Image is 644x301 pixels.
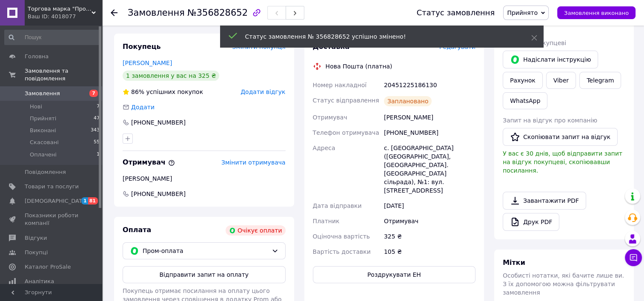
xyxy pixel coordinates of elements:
[313,248,371,255] span: Вартість доставки
[28,5,92,13] span: Торгова марка "Продукція, як вона є"
[81,197,88,204] span: 1
[579,72,621,89] a: Telegram
[94,139,100,146] span: 55
[240,88,285,95] span: Додати відгук
[131,104,155,111] span: Додати
[94,115,100,122] span: 47
[187,8,248,18] span: №356828652
[25,263,71,271] span: Каталог ProSale
[123,226,151,234] span: Оплата
[25,183,79,190] span: Товари та послуги
[30,151,57,159] span: Оплачені
[382,198,477,213] div: [DATE]
[313,82,367,88] span: Номер накладної
[123,43,161,51] span: Покупець
[221,159,286,166] span: Змінити отримувача
[382,77,477,93] div: 20451225186130
[313,266,476,283] button: Роздрукувати ЕН
[25,53,49,60] span: Головна
[97,151,100,159] span: 1
[28,13,102,20] div: Ваш ID: 4018077
[123,174,286,183] div: [PERSON_NAME]
[130,118,186,127] div: [PHONE_NUMBER]
[546,72,576,89] a: Viber
[25,90,60,97] span: Замовлення
[313,129,379,136] span: Телефон отримувача
[503,92,547,109] a: WhatsApp
[323,62,395,71] div: Нова Пошта (платна)
[30,115,56,122] span: Прийняті
[25,197,88,205] span: [DEMOGRAPHIC_DATA]
[30,103,42,111] span: Нові
[557,6,635,19] button: Замовлення виконано
[313,43,350,51] span: Доставка
[91,127,100,134] span: 343
[245,32,510,41] div: Статус замовлення № 356828652 успішно змінено!
[503,192,586,210] a: Завантажити PDF
[503,117,597,124] span: Запит на відгук про компанію
[382,229,477,244] div: 325 ₴
[128,8,185,18] span: Замовлення
[313,218,340,224] span: Платник
[439,43,475,50] span: Редагувати
[123,158,175,166] span: Отримувач
[25,278,54,285] span: Аналітика
[25,212,79,227] span: Показники роботи компанії
[4,30,100,45] input: Пошук
[384,96,432,106] div: Заплановано
[503,128,618,146] button: Скопіювати запит на відгук
[25,234,47,242] span: Відгуки
[313,145,335,151] span: Адреса
[313,97,379,104] span: Статус відправлення
[625,249,642,266] button: Чат з покупцем
[313,202,362,209] span: Дата відправки
[123,266,286,283] button: Відправити запит на оплату
[382,244,477,259] div: 105 ₴
[507,9,538,16] span: Прийнято
[313,114,347,121] span: Отримувач
[503,272,624,296] span: Особисті нотатки, які бачите лише ви. З їх допомогою можна фільтрувати замовлення
[503,150,622,174] span: У вас є 30 днів, щоб відправити запит на відгук покупцеві, скопіювавши посилання.
[111,9,117,17] div: Повернутися назад
[123,71,219,81] div: 1 замовлення у вас на 325 ₴
[25,168,66,176] span: Повідомлення
[503,51,598,68] button: Надіслати інструкцію
[382,125,477,140] div: [PHONE_NUMBER]
[143,246,268,256] span: Пром-оплата
[382,213,477,229] div: Отримувач
[25,67,102,82] span: Замовлення та повідомлення
[382,140,477,198] div: с. [GEOGRAPHIC_DATA] ([GEOGRAPHIC_DATA], [GEOGRAPHIC_DATA]. [GEOGRAPHIC_DATA] сільрада), №1: вул....
[25,249,48,256] span: Покупці
[503,72,543,89] button: Рахунок
[313,233,370,240] span: Оціночна вартість
[130,190,186,198] span: [PHONE_NUMBER]
[417,9,495,17] div: Статус замовлення
[89,90,98,97] span: 7
[88,197,98,204] span: 81
[564,10,629,16] span: Замовлення виконано
[503,213,559,231] a: Друк PDF
[226,225,286,236] div: Очікує оплати
[503,258,525,267] span: Мітки
[382,110,477,125] div: [PERSON_NAME]
[30,127,56,134] span: Виконані
[131,88,144,95] span: 86%
[123,88,203,96] div: успішних покупок
[30,139,59,146] span: Скасовані
[97,103,100,111] span: 7
[123,60,172,66] a: [PERSON_NAME]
